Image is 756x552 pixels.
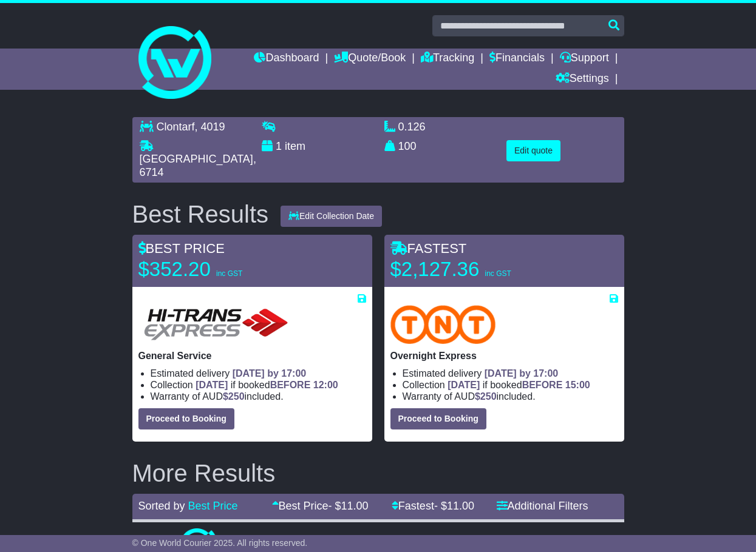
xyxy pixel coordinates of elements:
[390,408,486,429] button: Proceed to Booking
[138,241,225,256] span: BEST PRICE
[489,49,545,69] a: Financials
[403,368,618,379] li: Estimated delivery
[485,368,559,379] span: [DATE] by 17:00
[565,380,590,390] span: 15:00
[216,269,242,278] span: inc GST
[421,49,474,69] a: Tracking
[392,500,474,512] a: Fastest- $11.00
[140,153,253,165] span: [GEOGRAPHIC_DATA]
[556,69,609,90] a: Settings
[151,391,366,402] li: Warranty of AUD included.
[196,380,228,390] span: [DATE]
[188,500,238,512] a: Best Price
[132,538,308,548] span: © One World Courier 2025. All rights reserved.
[485,269,511,278] span: inc GST
[138,350,366,362] p: General Service
[522,380,563,390] span: BEFORE
[276,140,282,152] span: 1
[138,408,234,429] button: Proceed to Booking
[447,500,474,512] span: 11.00
[272,500,369,512] a: Best Price- $11.00
[448,380,480,390] span: [DATE]
[341,500,369,512] span: 11.00
[403,391,618,402] li: Warranty of AUD included.
[270,380,311,390] span: BEFORE
[138,257,290,281] p: $352.20
[390,257,542,281] p: $2,127.36
[132,460,624,486] h2: More Results
[151,368,366,379] li: Estimated delivery
[506,140,560,161] button: Edit quote
[140,153,256,178] span: , 6714
[228,391,245,402] span: 250
[223,391,245,402] span: $
[403,379,618,391] li: Collection
[390,305,496,344] img: TNT Domestic: Overnight Express
[157,121,195,133] span: Clontarf
[138,500,185,512] span: Sorted by
[390,241,467,256] span: FASTEST
[475,391,497,402] span: $
[398,140,417,152] span: 100
[195,121,225,133] span: , 4019
[398,121,426,133] span: 0.126
[281,206,382,227] button: Edit Collection Date
[390,350,618,362] p: Overnight Express
[151,379,366,391] li: Collection
[285,140,305,152] span: item
[334,49,406,69] a: Quote/Book
[126,201,275,227] div: Best Results
[434,500,474,512] span: - $
[254,49,319,69] a: Dashboard
[448,380,590,390] span: if booked
[313,380,338,390] span: 12:00
[497,500,588,512] a: Additional Filters
[480,391,497,402] span: 250
[560,49,609,69] a: Support
[138,305,294,344] img: HiTrans: General Service
[329,500,369,512] span: - $
[196,380,338,390] span: if booked
[233,368,307,379] span: [DATE] by 17:00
